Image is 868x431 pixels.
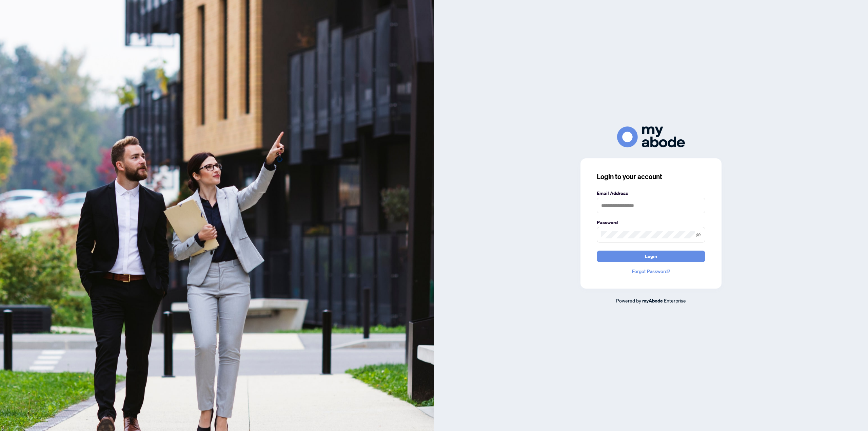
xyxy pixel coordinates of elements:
label: Password [597,219,705,226]
span: Login [645,251,657,262]
a: Forgot Password? [597,268,705,275]
span: Powered by [616,297,641,303]
button: Login [597,251,705,262]
img: ma-logo [617,126,685,147]
span: eye-invisible [696,232,701,237]
h3: Login to your account [597,172,705,181]
a: myAbode [642,297,663,305]
label: Email Address [597,190,705,197]
span: Enterprise [664,297,686,303]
